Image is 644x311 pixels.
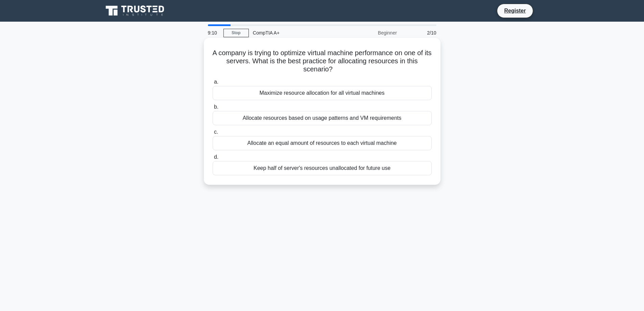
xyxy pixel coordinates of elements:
div: Keep half of server's resources unallocated for future use [213,161,432,175]
span: c. [214,129,218,135]
div: Maximize resource allocation for all virtual machines [213,86,432,100]
div: Allocate resources based on usage patterns and VM requirements [213,111,432,125]
div: Beginner [342,26,401,40]
a: Stop [223,29,249,37]
div: 9:10 [204,26,223,40]
div: Allocate an equal amount of resources to each virtual machine [213,136,432,150]
span: a. [214,79,218,85]
span: b. [214,104,218,110]
div: CompTIA A+ [249,26,342,40]
div: 2/10 [401,26,440,40]
a: Register [500,6,530,15]
h5: A company is trying to optimize virtual machine performance on one of its servers. What is the be... [212,49,432,74]
span: d. [214,154,218,160]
